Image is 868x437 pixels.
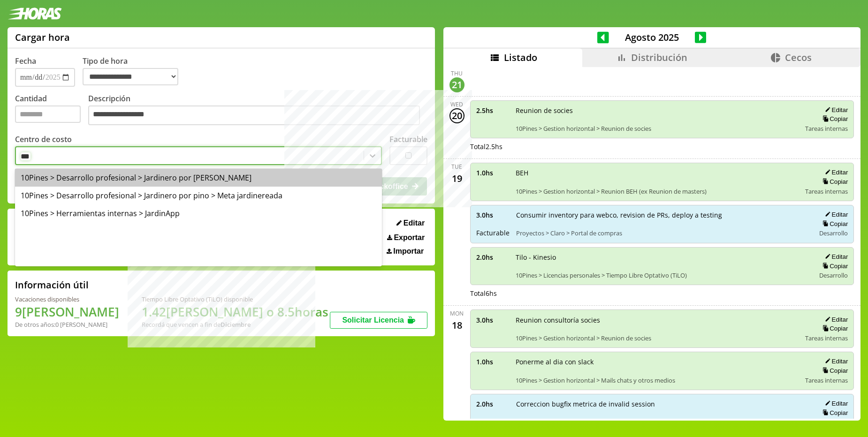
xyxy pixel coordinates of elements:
[384,233,427,242] button: Exportar
[516,187,799,196] span: 10Pines > Gestion horizontal > Reunion BEH (ex Reunion de masters)
[443,67,860,419] div: scrollable content
[15,187,382,204] div: 10Pines > Desarrollo profesional > Jardinero por pino > Meta jardinereada
[88,93,427,128] label: Descripción
[404,219,425,227] span: Editar
[15,279,89,291] h2: Información útil
[805,187,848,196] span: Tareas internas
[142,303,328,320] h1: 1.42 [PERSON_NAME] o 8.5 horas
[820,262,848,270] button: Copiar
[470,142,854,151] div: Total 2.5 hs
[15,303,119,320] h1: 9 [PERSON_NAME]
[822,106,848,114] button: Editar
[822,253,848,261] button: Editar
[88,105,420,125] textarea: Descripción
[822,357,848,365] button: Editar
[389,134,427,144] label: Facturable
[15,105,81,123] input: Cantidad
[142,295,328,303] div: Tiempo Libre Optativo (TiLO) disponible
[476,253,509,262] span: 2.0 hs
[15,320,119,329] div: De otros años: 0 [PERSON_NAME]
[15,295,119,303] div: Vacaciones disponibles
[476,106,509,115] span: 2.5 hs
[83,56,186,87] label: Tipo de hora
[516,124,799,133] span: 10Pines > Gestion horizontal > Reunion de socies
[805,376,848,384] span: Tareas internas
[15,169,382,187] div: 10Pines > Desarrollo profesional > Jardinero por [PERSON_NAME]
[822,316,848,324] button: Editar
[516,211,809,219] span: Consumir inventory para webco, revision de PRs, deploy a testing
[142,320,328,329] div: Recordá que vencen a fin de
[516,418,809,426] span: Proyectos > Claro > Portal de compras
[805,124,848,133] span: Tareas internas
[15,56,36,66] label: Fecha
[820,409,848,417] button: Copiar
[822,168,848,176] button: Editar
[470,289,854,298] div: Total 6 hs
[476,417,510,426] span: Facturable
[820,220,848,228] button: Copiar
[516,106,799,115] span: Reunion de socies
[516,376,799,384] span: 10Pines > Gestion horizontal > Mails chats y otros medios
[785,51,812,64] span: Cecos
[609,31,695,44] span: Agosto 2025
[330,312,427,329] button: Solicitar Licencia
[476,211,510,219] span: 3.0 hs
[819,418,848,426] span: Desarrollo
[449,108,464,123] div: 20
[83,68,178,85] select: Tipo de hora
[476,168,509,177] span: 1.0 hs
[8,8,62,20] img: logotipo
[15,134,72,144] label: Centro de costo
[393,247,424,256] span: Importar
[822,399,848,407] button: Editar
[15,31,70,44] h1: Cargar hora
[516,399,809,408] span: Correccion bugfix metrica de invalid session
[450,100,463,108] div: Wed
[394,218,427,228] button: Editar
[342,316,404,324] span: Solicitar Licencia
[451,163,462,171] div: Tue
[449,171,464,186] div: 19
[822,211,848,218] button: Editar
[805,334,848,342] span: Tareas internas
[504,51,537,64] span: Listado
[394,234,425,242] span: Exportar
[631,51,687,64] span: Distribución
[516,253,809,262] span: Tilo - Kinesio
[820,324,848,332] button: Copiar
[516,316,799,324] span: Reunion consultoría socies
[476,357,509,366] span: 1.0 hs
[820,367,848,375] button: Copiar
[476,399,510,408] span: 2.0 hs
[449,317,464,332] div: 18
[476,228,510,237] span: Facturable
[820,178,848,186] button: Copiar
[451,69,463,77] div: Thu
[476,316,509,324] span: 3.0 hs
[516,271,809,279] span: 10Pines > Licencias personales > Tiempo Libre Optativo (TiLO)
[819,229,848,237] span: Desarrollo
[516,168,799,177] span: BEH
[450,309,464,317] div: Mon
[516,357,799,366] span: Ponerme al dia con slack
[820,115,848,123] button: Copiar
[221,320,251,329] b: Diciembre
[819,271,848,279] span: Desarrollo
[516,229,809,237] span: Proyectos > Claro > Portal de compras
[15,93,88,128] label: Cantidad
[15,204,382,222] div: 10Pines > Herramientas internas > JardinApp
[516,334,799,342] span: 10Pines > Gestion horizontal > Reunion de socies
[449,77,464,92] div: 21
